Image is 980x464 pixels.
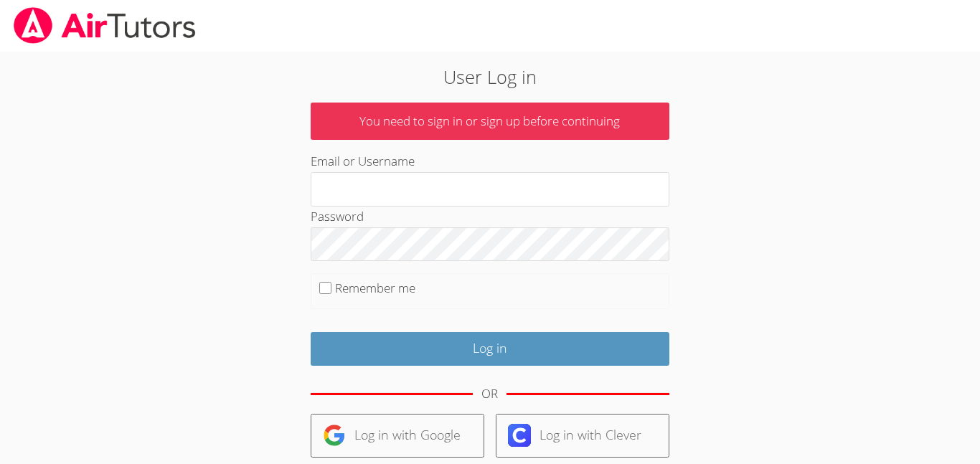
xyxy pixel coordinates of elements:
[311,414,484,458] a: Log in with Google
[311,103,669,141] p: You need to sign in or sign up before continuing
[311,332,669,366] input: Log in
[496,414,669,458] a: Log in with Clever
[323,424,346,447] img: google-logo-50288ca7cdecda66e5e0955fdab243c47b7ad437acaf1139b6f446037453330a.svg
[225,63,755,90] h2: User Log in
[508,424,531,447] img: clever-logo-6eab21bc6e7a338710f1a6ff85c0baf02591cd810cc4098c63d3a4b26e2feb20.svg
[335,280,415,296] label: Remember me
[311,208,364,224] label: Password
[311,153,415,169] label: Email or Username
[12,7,197,44] img: airtutors_banner-c4298cdbf04f3fff15de1276eac7730deb9818008684d7c2e4769d2f7ddbe033.png
[481,384,498,404] div: OR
